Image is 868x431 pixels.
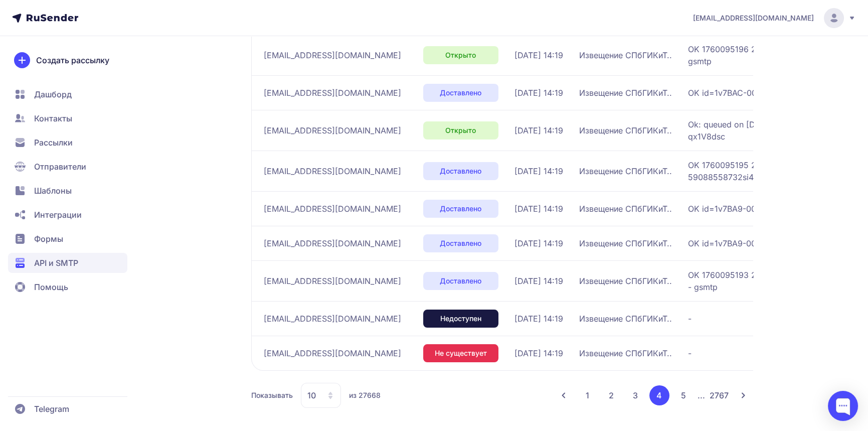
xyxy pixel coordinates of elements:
[514,165,563,177] span: [DATE] 14:19
[264,347,401,359] span: [EMAIL_ADDRESS][DOMAIN_NAME]
[264,203,401,215] span: [EMAIL_ADDRESS][DOMAIN_NAME]
[514,313,563,325] span: [DATE] 14:19
[579,87,672,99] span: Извещение СПбГИКиТ..
[34,88,72,100] span: Дашборд
[514,347,563,359] span: [DATE] 14:19
[264,165,401,177] span: [EMAIL_ADDRESS][DOMAIN_NAME]
[601,385,621,405] button: 2
[579,313,672,325] span: Извещение СПбГИКиТ..
[578,385,597,405] button: 1
[264,49,401,61] span: [EMAIL_ADDRESS][DOMAIN_NAME]
[264,237,401,249] span: [EMAIL_ADDRESS][DOMAIN_NAME]
[579,203,672,215] span: Извещение СПбГИКиТ..
[264,124,401,136] span: [EMAIL_ADDRESS][DOMAIN_NAME]
[514,203,563,215] span: [DATE] 14:19
[698,390,705,400] span: ...
[34,112,72,124] span: Контакты
[264,87,401,99] span: [EMAIL_ADDRESS][DOMAIN_NAME]
[673,385,693,405] button: 5
[34,185,72,197] span: Шаблоны
[349,390,381,400] span: из 27668
[445,125,476,135] span: Открыто
[514,237,563,249] span: [DATE] 14:19
[514,49,563,61] span: [DATE] 14:19
[36,54,109,66] span: Создать рассылку
[34,161,86,173] span: Отправители
[579,347,672,359] span: Извещение СПбГИКиТ..
[8,399,127,419] a: Telegram
[440,276,481,286] span: Доставлено
[264,313,401,325] span: [EMAIL_ADDRESS][DOMAIN_NAME]
[440,314,481,324] span: Недоступен
[579,49,672,61] span: Извещение СПбГИКиТ..
[251,390,293,400] span: Показывать
[579,237,672,249] span: Извещение СПбГИКиТ..
[34,136,73,149] span: Рассылки
[514,87,563,99] span: [DATE] 14:19
[307,389,316,401] span: 10
[264,275,401,287] span: [EMAIL_ADDRESS][DOMAIN_NAME]
[649,385,669,405] button: 4
[579,275,672,287] span: Извещение СПбГИКиТ..
[34,233,63,245] span: Формы
[34,403,69,415] span: Telegram
[579,165,672,177] span: Извещение СПбГИКиТ..
[440,166,481,176] span: Доставлено
[693,13,814,23] span: [EMAIL_ADDRESS][DOMAIN_NAME]
[34,209,82,221] span: Интеграции
[440,88,481,98] span: Доставлено
[34,281,68,293] span: Помощь
[440,204,481,214] span: Доставлено
[514,275,563,287] span: [DATE] 14:19
[440,238,481,248] span: Доставлено
[579,124,672,136] span: Извещение СПбГИКиТ..
[34,257,78,269] span: API и SMTP
[514,124,563,136] span: [DATE] 14:19
[445,50,476,60] span: Открыто
[625,385,645,405] button: 3
[435,348,487,358] span: Не существует
[709,385,729,405] button: 2767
